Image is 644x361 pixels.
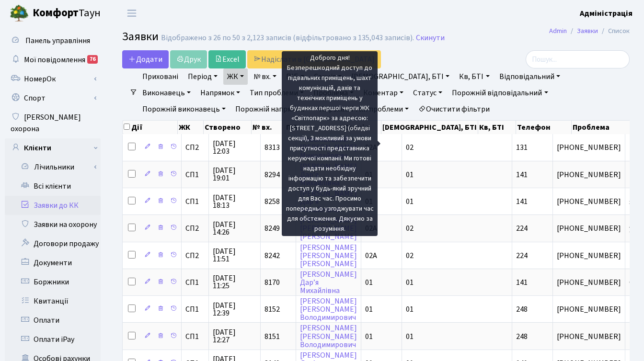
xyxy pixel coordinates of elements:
a: Порожній виконавець [138,101,230,117]
th: Телефон [516,121,571,134]
a: НомерОк [5,69,101,89]
span: 8294 [264,169,280,180]
span: 8152 [264,304,280,315]
span: [PHONE_NUMBER] [557,252,621,259]
li: Список [598,26,630,36]
b: Комфорт [33,5,79,21]
span: [DATE] 12:03 [213,140,256,155]
span: 02А [365,250,377,261]
a: Панель управління [5,31,101,50]
span: СП1 [185,198,205,205]
a: Відповідальний [495,68,564,85]
span: Мої повідомлення [24,55,85,65]
a: № вх. [250,68,280,85]
a: Всі клієнти [5,177,101,196]
a: Лічильники [11,158,101,177]
div: 76 [87,55,98,64]
span: 8313 [264,142,280,153]
span: [PHONE_NUMBER] [557,198,621,205]
th: Кв, БТІ [478,121,517,134]
b: Адміністрація [580,8,632,19]
a: Заявки на охорону [5,215,101,234]
button: Переключити навігацію [120,5,144,21]
span: 02 [406,142,414,153]
span: 01 [365,331,373,342]
span: 01 [406,277,414,288]
a: Оплати iPay [5,330,101,349]
th: № вх. [252,121,285,134]
img: logo.png [10,4,29,23]
span: [PHONE_NUMBER] [557,333,621,340]
nav: breadcrumb [535,21,644,41]
span: 141 [516,169,528,180]
span: 141 [516,196,528,207]
a: Тип проблеми [246,85,308,101]
span: 224 [516,250,528,261]
span: СП1 [185,305,205,313]
span: 224 [516,223,528,234]
span: 01 [406,169,414,180]
a: [PERSON_NAME]Дар’яМихайлівна [300,269,357,296]
a: [PERSON_NAME][PERSON_NAME][PERSON_NAME] [300,242,357,269]
a: Оплати [5,311,101,330]
a: Порожній відповідальний [448,85,552,101]
span: Додати [128,54,162,65]
a: Період [184,68,221,85]
th: ЖК [178,121,204,134]
a: [PERSON_NAME][PERSON_NAME]Володимирович [300,323,357,350]
span: СП2 [185,225,205,232]
a: Спорт [5,89,101,108]
span: 02 [406,250,414,261]
span: СП2 [185,252,205,259]
span: 01 [365,277,373,288]
a: Admin [549,26,567,36]
span: [DATE] 11:51 [213,248,256,263]
span: [DATE] 18:13 [213,194,256,209]
a: Очистити фільтри [414,101,494,117]
input: Пошук... [526,50,630,68]
span: [PHONE_NUMBER] [557,171,621,179]
a: Виконавець [138,85,195,101]
a: Напрямок [196,85,244,101]
span: [PHONE_NUMBER] [557,305,621,313]
a: Excel [208,50,246,68]
a: Заявки до КК [5,196,101,215]
span: Таун [33,5,101,22]
a: Мої повідомлення76 [5,50,101,69]
span: 01 [365,304,373,315]
span: [DATE] 19:01 [213,167,256,182]
div: Відображено з 26 по 50 з 2,123 записів (відфільтровано з 135,043 записів). [161,34,414,43]
span: Заявки [122,28,159,45]
a: Скинути [416,34,445,43]
a: Порожній напрямок [231,101,313,117]
a: Адміністрація [580,8,632,19]
span: 141 [516,277,528,288]
span: СП1 [185,333,205,340]
span: 8151 [264,331,280,342]
th: [DEMOGRAPHIC_DATA], БТІ [381,121,478,134]
span: 8242 [264,250,280,261]
div: Доброго дня! Безперешкодний доступ до підвальних приміщень, шахт комунікацій, дахів та технічних ... [282,51,378,236]
a: Додати [122,50,169,68]
span: 01 [406,331,414,342]
th: Дії [123,121,178,134]
span: 8170 [264,277,280,288]
span: [DATE] 12:27 [213,328,256,344]
a: Документи [5,253,101,272]
span: 248 [516,331,528,342]
a: Договори продажу [5,234,101,253]
span: СП1 [185,171,205,179]
a: [DEMOGRAPHIC_DATA], БТІ [347,68,453,85]
a: Клієнти [5,138,101,158]
span: 8249 [264,223,280,234]
th: Створено [204,121,252,134]
span: 131 [516,142,528,153]
span: 248 [516,304,528,315]
span: [PHONE_NUMBER] [557,225,621,232]
a: Статус [409,85,446,101]
span: 02 [406,223,414,234]
span: 01 [406,304,414,315]
span: [DATE] 12:39 [213,302,256,317]
span: [PHONE_NUMBER] [557,144,621,151]
a: Заявки [577,26,598,36]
